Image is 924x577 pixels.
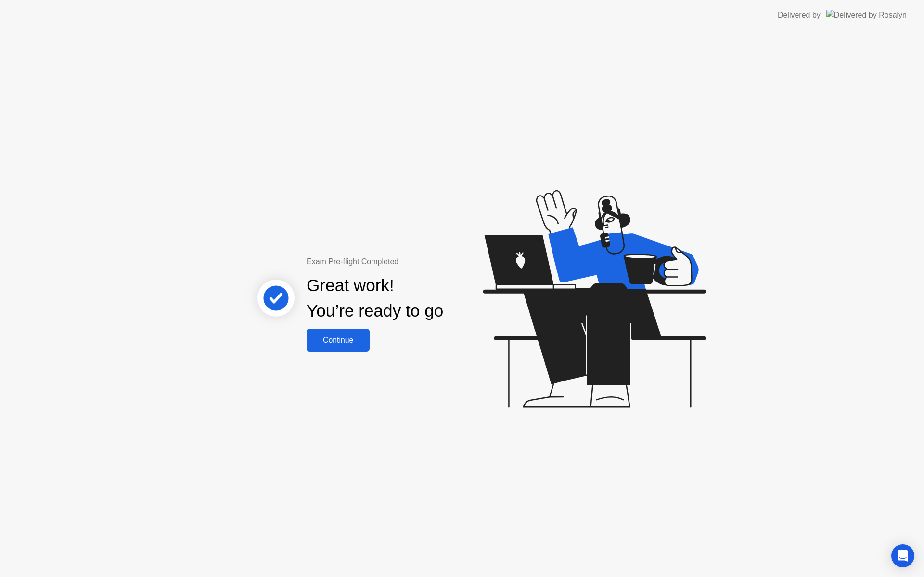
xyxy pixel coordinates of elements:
div: Great work! You’re ready to go [307,273,443,324]
div: Exam Pre-flight Completed [307,256,505,268]
img: Delivered by Rosalyn [826,10,907,21]
div: Delivered by [778,10,821,21]
div: Continue [309,336,367,344]
button: Continue [307,329,370,352]
div: Open Intercom Messenger [891,544,914,567]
